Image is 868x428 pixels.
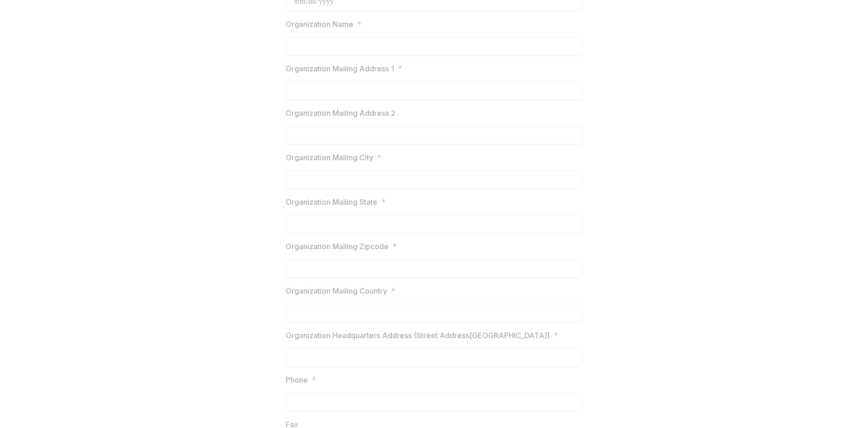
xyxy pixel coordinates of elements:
[286,241,389,252] p: Organization Mailing Zipcode
[286,107,396,119] p: Organization Mailing Address 2
[286,374,308,385] p: Phone
[286,19,353,30] p: Organization Name
[286,330,550,341] p: Organization Headquarters Address (Street Address[GEOGRAPHIC_DATA])
[286,152,373,163] p: Organization Mailing City
[286,285,387,296] p: Organization Mailing Country
[286,196,377,208] p: Organization Mailing State
[286,63,394,74] p: Organization Mailing Address 1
